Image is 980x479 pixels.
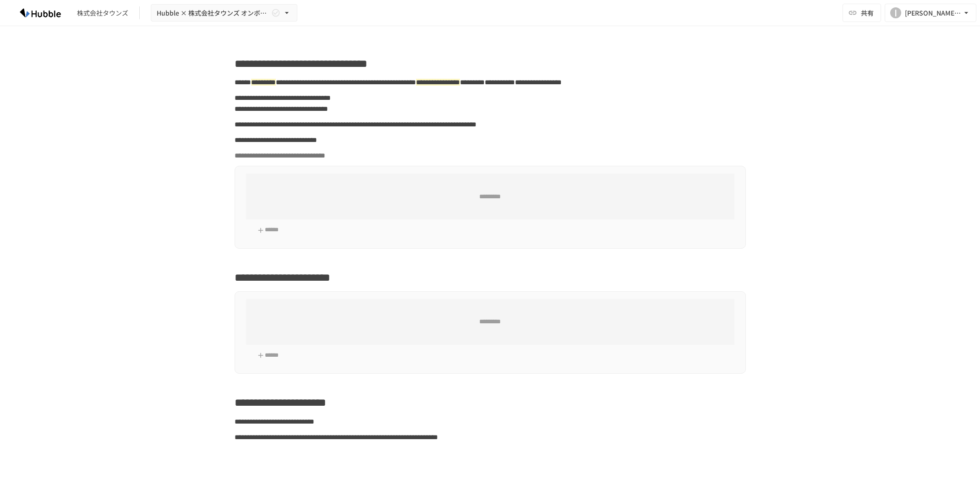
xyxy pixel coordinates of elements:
button: 共有 [843,4,881,22]
div: [PERSON_NAME][EMAIL_ADDRESS][DOMAIN_NAME] [905,7,962,19]
img: HzDRNkGCf7KYO4GfwKnzITak6oVsp5RHeZBEM1dQFiQ [11,5,70,20]
div: 株式会社タウンズ [77,8,128,18]
span: 共有 [861,8,874,18]
button: Hubble × 株式会社タウンズ オンボーディングプロジェクト [151,4,297,22]
div: I [890,7,901,18]
span: Hubble × 株式会社タウンズ オンボーディングプロジェクト [157,7,269,19]
button: I[PERSON_NAME][EMAIL_ADDRESS][DOMAIN_NAME] [885,4,976,22]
